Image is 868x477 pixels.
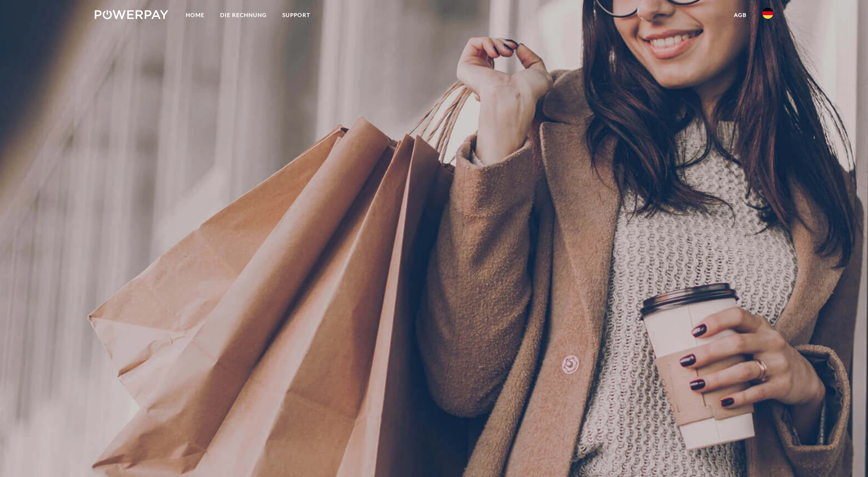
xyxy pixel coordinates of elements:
[726,7,755,23] a: agb
[95,10,168,19] img: logo-powerpay-white.svg
[212,7,275,23] a: DIE RECHNUNG
[275,7,318,23] a: SUPPORT
[762,8,773,19] img: de
[178,7,212,23] a: Home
